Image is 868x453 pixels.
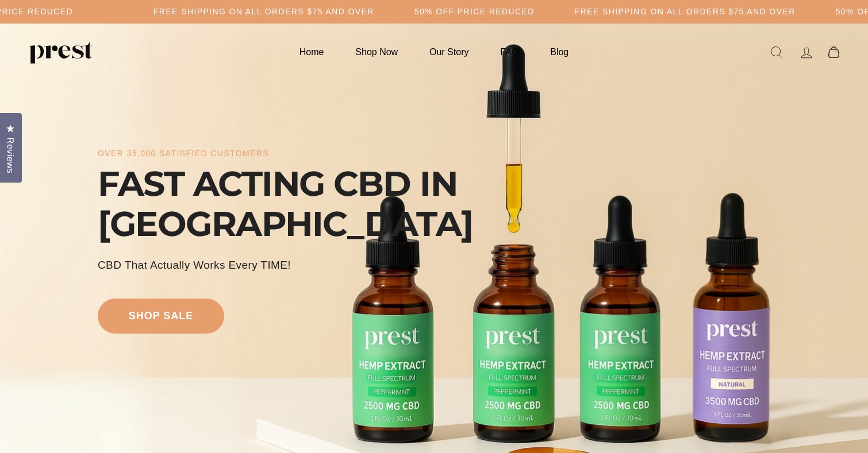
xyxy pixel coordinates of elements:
img: PREST ORGANICS [29,41,92,64]
a: Blog [536,41,583,63]
a: FAQ [486,41,533,63]
h5: 50% OFF PRICE REDUCED [414,7,535,17]
a: Our Story [415,41,483,63]
span: Reviews [3,137,18,173]
h5: Free Shipping on all orders $75 and over [575,7,796,17]
div: over 35,000 satisfied customers [98,149,269,158]
div: FAST ACTING CBD IN [GEOGRAPHIC_DATA] [98,164,473,244]
div: CBD That Actually Works every TIME! [98,257,291,273]
a: Home [285,41,339,63]
a: shop sale [98,299,224,333]
a: Shop Now [341,41,412,63]
ul: Primary [285,41,583,63]
h5: Free Shipping on all orders $75 and over [153,7,374,17]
